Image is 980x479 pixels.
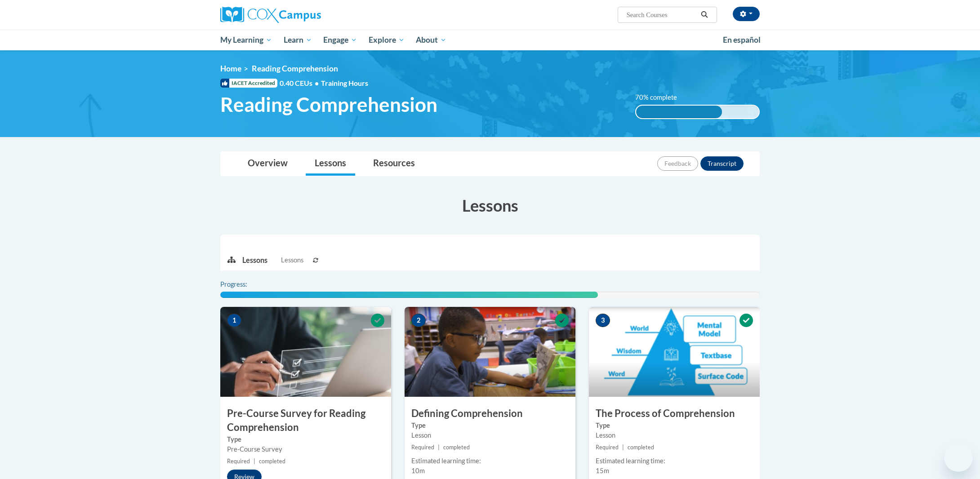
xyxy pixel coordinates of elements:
a: En español [717,31,766,49]
label: Type [411,421,569,430]
span: completed [259,458,285,465]
button: Transcript [700,156,744,171]
h3: Pre-Course Survey for Reading Comprehension [220,407,391,435]
span: | [622,444,624,451]
a: Lessons [306,152,355,176]
span: Learn [284,35,312,45]
img: Course Image [405,307,575,397]
img: Course Image [589,307,760,397]
span: 0.40 CEUs [280,78,321,88]
span: En español [723,35,761,44]
span: About [416,35,446,45]
span: 2 [411,314,426,327]
label: Type [596,421,753,430]
p: Lessons [242,255,267,265]
span: Reading Comprehension [252,64,338,73]
span: completed [628,444,654,451]
span: Explore [369,35,405,45]
a: About [410,30,453,50]
a: Explore [363,30,410,50]
a: Overview [239,152,297,176]
div: Lesson [596,430,753,440]
a: Home [220,64,241,73]
span: 3 [596,314,610,327]
img: Cox Campus [220,7,321,23]
div: Estimated learning time: [596,456,753,466]
button: Account Settings [733,7,760,21]
span: 15m [596,467,609,475]
div: Pre-Course Survey [227,444,384,454]
label: Type [227,435,384,444]
button: Feedback [657,156,698,171]
span: | [438,444,440,451]
span: completed [443,444,470,451]
a: Cox Campus [220,7,391,23]
a: Learn [278,30,318,50]
span: • [315,79,319,87]
img: Course Image [220,307,391,397]
div: 70% complete [636,106,722,118]
input: Search Courses [626,9,698,20]
span: My Learning [220,35,272,45]
span: 10m [411,467,425,475]
span: Training Hours [321,79,368,87]
div: Lesson [411,430,569,440]
span: Required [227,458,250,465]
button: Search [698,9,711,20]
div: Estimated learning time: [411,456,569,466]
span: Reading Comprehension [220,93,437,116]
span: Required [411,444,434,451]
a: My Learning [214,30,278,50]
span: IACET Accredited [220,79,277,88]
span: Engage [323,35,357,45]
span: 1 [227,314,241,327]
label: 70% complete [635,93,687,102]
h3: Lessons [220,194,760,217]
div: Main menu [207,30,773,50]
a: Resources [364,152,424,176]
a: Engage [317,30,363,50]
label: Progress: [220,279,272,289]
h3: Defining Comprehension [405,407,575,421]
span: | [254,458,255,465]
iframe: Button to launch messaging window [944,443,973,472]
span: Required [596,444,619,451]
h3: The Process of Comprehension [589,407,760,421]
span: Lessons [281,255,303,265]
